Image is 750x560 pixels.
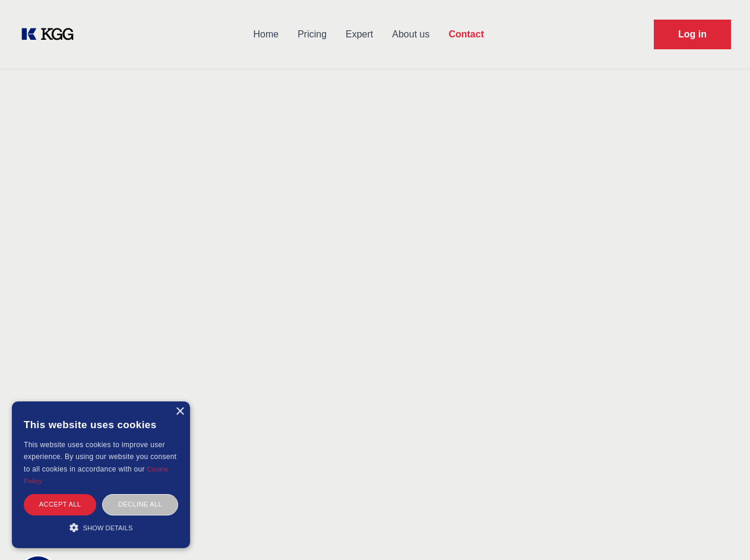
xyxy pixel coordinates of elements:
span: This website uses cookies to improve user experience. By using our website you consent to all coo... [24,441,176,473]
a: Pricing [288,19,336,50]
div: Close [175,407,184,416]
iframe: Chat Widget [691,503,750,560]
a: KOL Knowledge Platform: Talk to Key External Experts (KEE) [19,25,83,44]
div: Accept all [24,494,96,515]
a: Expert [336,19,382,50]
a: Cookie Policy [24,466,169,485]
a: Home [243,19,288,50]
div: This website uses cookies [24,410,178,439]
div: Decline all [102,494,178,515]
div: Show details [24,521,178,533]
span: Show details [83,524,133,531]
a: Contact [439,19,493,50]
a: About us [382,19,439,50]
a: Request Demo [654,20,731,49]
